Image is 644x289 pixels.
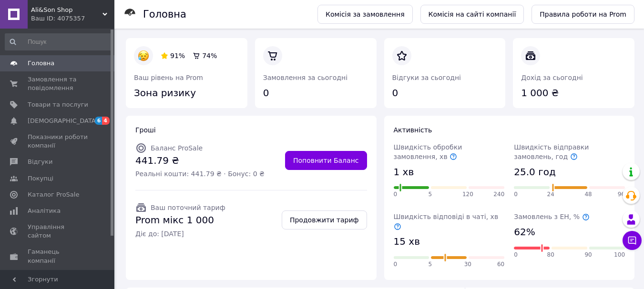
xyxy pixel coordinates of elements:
span: Показники роботи компанії [28,133,88,150]
span: 240 [493,190,504,199]
button: Чат з покупцем [623,231,642,250]
span: Аналітика [28,207,61,215]
span: 1 хв [394,165,414,179]
span: 120 [462,190,473,199]
span: 48 [584,190,592,199]
span: 90 [584,251,592,259]
span: 62% [514,225,535,239]
span: Швидкість відправки замовлень, год [514,143,589,160]
span: 60 [497,260,504,269]
span: Реальні кошти: 441.79 ₴ · Бонус: 0 ₴ [135,169,265,179]
span: 74% [202,52,217,60]
span: Гроші [135,126,156,134]
a: Правила роботи на Prom [532,5,634,24]
a: Продовжити тариф [282,210,367,229]
span: Відгуки [28,158,52,166]
span: Замовлень з ЕН, % [514,213,589,220]
span: 0 [514,190,518,199]
span: 91% [170,52,185,60]
span: 4 [102,117,110,125]
span: 6 [95,117,102,125]
span: 24 [547,190,554,199]
span: Гаманець компанії [28,248,88,265]
div: Ваш ID: 4075357 [31,14,114,23]
a: Комісія на сайті компанії [420,5,524,24]
a: Поповнити Баланс [285,151,367,170]
span: Швидкість обробки замовлення, хв [394,143,462,160]
span: Ваш поточний тариф [151,204,225,211]
span: Швидкість відповіді в чаті, хв [394,213,499,230]
span: Головна [28,59,54,68]
span: 0 [394,190,398,199]
span: Активність [394,126,432,134]
span: 0 [394,260,398,269]
span: 0 [514,251,518,259]
span: Каталог ProSale [28,190,79,199]
span: 15 хв [394,235,420,249]
span: Ali&Son Shop [31,6,102,14]
span: [DEMOGRAPHIC_DATA] [28,117,98,125]
a: Комісія за замовлення [317,5,413,24]
input: Пошук [5,33,112,50]
h1: Головна [143,9,186,20]
span: 25.0 год [514,165,555,179]
span: Замовлення та повідомлення [28,75,88,92]
span: 96 [618,190,625,199]
span: 80 [547,251,554,259]
span: 100 [614,251,625,259]
span: Prom мікс 1 000 [135,213,225,227]
span: 5 [429,190,432,199]
span: Управління сайтом [28,223,88,240]
span: 441.79 ₴ [135,154,265,168]
span: Баланс ProSale [151,144,203,152]
span: 5 [429,260,432,269]
span: Діє до: [DATE] [135,229,225,239]
span: Покупці [28,174,53,183]
span: Товари та послуги [28,100,88,109]
span: 30 [464,260,471,269]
